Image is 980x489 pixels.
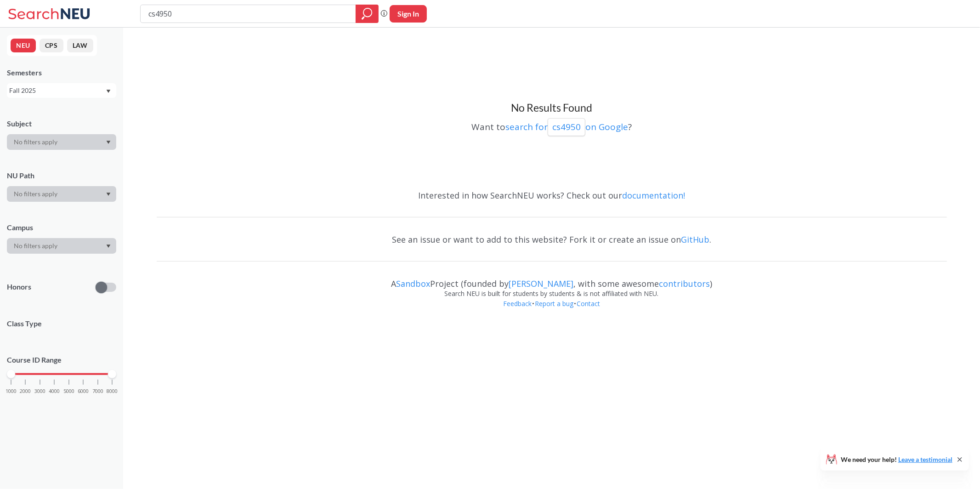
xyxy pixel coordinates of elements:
[78,389,89,394] span: 6000
[7,68,116,78] div: Semesters
[157,226,947,253] div: See an issue or want to add to this website? Fork it or create an issue on .
[622,190,685,201] a: documentation!
[106,244,111,248] svg: Dropdown arrow
[356,5,379,23] div: magnifying glass
[841,456,952,463] span: We need your help!
[7,318,116,329] span: Class Type
[11,39,36,52] button: NEU
[92,389,103,394] span: 7000
[534,299,574,308] a: Report a bug
[106,193,111,196] svg: Dropdown arrow
[362,7,373,20] svg: magnifying glass
[576,299,600,308] a: Contact
[7,171,116,181] div: NU Path
[63,389,74,394] span: 5000
[40,39,63,52] button: CPS
[7,238,116,254] div: Dropdown arrow
[898,455,952,463] a: Leave a testimonial
[390,5,427,23] button: Sign In
[157,299,947,323] div: • •
[9,85,105,96] div: Fall 2025
[147,6,349,22] input: Class, professor, course number, "phrase"
[396,278,430,289] a: Sandbox
[7,282,31,292] p: Honors
[20,389,31,394] span: 2000
[157,115,947,136] div: Want to ?
[7,186,116,202] div: Dropdown arrow
[157,289,947,299] div: Search NEU is built for students by students & is not affiliated with NEU.
[157,270,947,289] div: A Project (founded by , with some awesome )
[157,101,947,115] h3: No Results Found
[67,39,93,52] button: LAW
[7,134,116,150] div: Dropdown arrow
[509,278,573,289] a: [PERSON_NAME]
[552,121,581,133] p: cs4950
[7,222,116,233] div: Campus
[157,182,947,209] div: Interested in how SearchNEU works? Check out our
[106,90,111,93] svg: Dropdown arrow
[659,278,710,289] a: contributors
[681,234,709,245] a: GitHub
[503,299,532,308] a: Feedback
[7,119,116,129] div: Subject
[34,389,45,394] span: 3000
[505,121,628,133] a: search forcs4950on Google
[7,83,116,98] div: Fall 2025Dropdown arrow
[7,355,116,365] p: Course ID Range
[107,389,118,394] span: 8000
[6,389,17,394] span: 1000
[49,389,60,394] span: 4000
[106,141,111,144] svg: Dropdown arrow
